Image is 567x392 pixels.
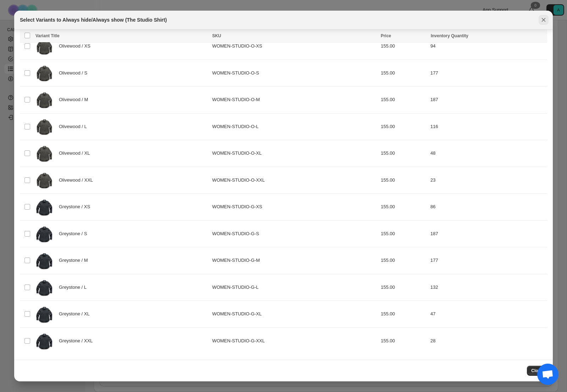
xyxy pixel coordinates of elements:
span: Olivewood / M [59,96,92,103]
td: 86 [428,194,547,221]
img: WOMEN-STUDIO-G_158.jpg [35,276,53,299]
td: 155.00 [379,60,428,87]
td: 116 [428,113,547,140]
span: Greystone / XL [59,310,93,318]
td: 187 [428,87,547,114]
td: 94 [428,33,547,60]
span: Olivewood / L [59,123,90,130]
span: Olivewood / XL [59,150,94,157]
span: Close [531,368,543,374]
td: WOMEN-STUDIO-O-XS [210,33,379,60]
span: Greystone / M [59,257,92,264]
td: WOMEN-STUDIO-G-L [210,274,379,301]
td: 155.00 [379,274,428,301]
img: WOMEN-STUDIO-O_151.jpg [35,142,53,165]
span: Olivewood / XXL [59,177,97,184]
td: 48 [428,140,547,167]
td: 23 [428,167,547,194]
td: WOMEN-STUDIO-O-L [210,113,379,140]
span: Greystone / L [59,284,90,291]
img: WOMEN-STUDIO-O_151.jpg [35,169,53,192]
span: Olivewood / S [59,70,91,77]
span: SKU [212,33,221,38]
span: Greystone / XXL [59,337,97,344]
button: Close [527,366,547,376]
td: 47 [428,301,547,328]
td: 155.00 [379,167,428,194]
img: WOMEN-STUDIO-O_151.jpg [35,62,53,84]
td: 155.00 [379,220,428,247]
td: 155.00 [379,247,428,274]
div: Open chat [537,364,558,385]
img: WOMEN-STUDIO-O_151.jpg [35,35,53,57]
td: 177 [428,247,547,274]
img: WOMEN-STUDIO-G_158.jpg [35,196,53,218]
td: 155.00 [379,194,428,221]
span: Inventory Quantity [431,33,468,38]
span: Variant Title [35,33,60,38]
td: 132 [428,274,547,301]
td: 155.00 [379,327,428,354]
td: WOMEN-STUDIO-O-M [210,87,379,114]
img: WOMEN-STUDIO-O_151.jpg [35,89,53,111]
td: WOMEN-STUDIO-O-XXL [210,167,379,194]
td: WOMEN-STUDIO-G-M [210,247,379,274]
td: 155.00 [379,140,428,167]
td: 155.00 [379,33,428,60]
img: WOMEN-STUDIO-G_158.jpg [35,249,53,272]
td: 28 [428,327,547,354]
td: 177 [428,60,547,87]
span: Greystone / XS [59,203,94,210]
td: WOMEN-STUDIO-G-XXL [210,327,379,354]
td: WOMEN-STUDIO-O-S [210,60,379,87]
img: WOMEN-STUDIO-G_158.jpg [35,303,53,325]
span: Price [381,33,391,38]
span: Greystone / S [59,230,91,237]
img: WOMEN-STUDIO-G_158.jpg [35,223,53,245]
h2: Select Variants to Always hide/Always show (The Studio Shirt) [20,16,167,23]
td: WOMEN-STUDIO-G-S [210,220,379,247]
td: WOMEN-STUDIO-O-XL [210,140,379,167]
td: WOMEN-STUDIO-G-XS [210,194,379,221]
td: 155.00 [379,113,428,140]
td: 155.00 [379,301,428,328]
td: WOMEN-STUDIO-G-XL [210,301,379,328]
td: 187 [428,220,547,247]
td: 155.00 [379,87,428,114]
span: Olivewood / XS [59,43,94,50]
img: WOMEN-STUDIO-G_158.jpg [35,330,53,352]
img: WOMEN-STUDIO-O_151.jpg [35,116,53,138]
button: Close [539,15,549,25]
